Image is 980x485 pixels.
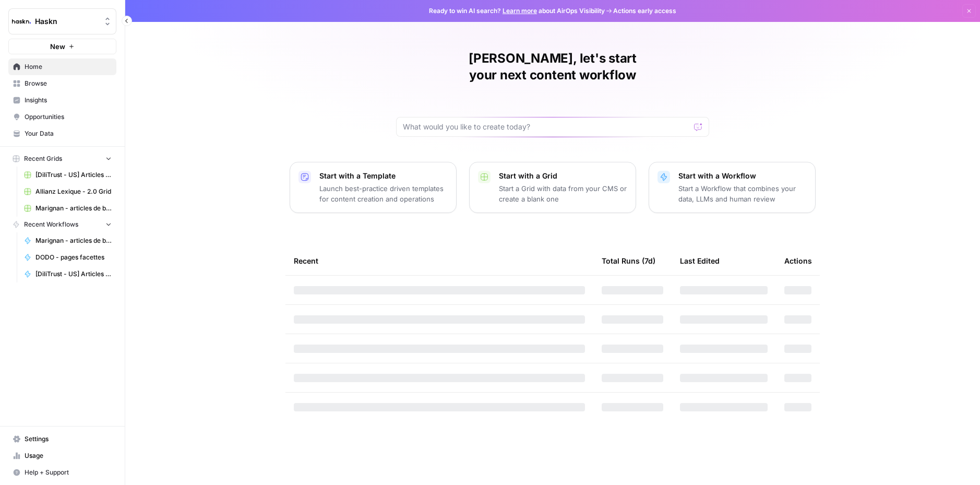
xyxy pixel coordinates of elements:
[8,151,116,167] button: Recent Grids
[8,39,116,54] button: New
[50,41,65,52] span: New
[25,129,112,138] span: Your Data
[25,451,112,460] span: Usage
[35,204,112,213] span: Marignan - articles de blog Grid
[678,171,807,181] p: Start with a Workflow
[35,253,112,262] span: DODO - pages facettes
[19,183,116,200] a: Allianz Lexique - 2.0 Grid
[503,7,537,15] a: Learn more
[8,125,116,142] a: Your Data
[19,232,116,249] a: Marignan - articles de blog
[8,431,116,447] a: Settings
[12,12,31,31] img: Haskn Logo
[35,170,112,180] span: [DiliTrust - US] Articles de blog 700-1000 mots Grid
[602,246,655,275] div: Total Runs (7d)
[8,8,116,34] button: Workspace: Haskn
[25,468,112,477] span: Help + Support
[469,162,636,213] button: Start with a GridStart a Grid with data from your CMS or create a blank one
[25,62,112,72] span: Home
[25,112,112,122] span: Opportunities
[8,464,116,481] button: Help + Support
[319,171,448,181] p: Start with a Template
[24,154,62,163] span: Recent Grids
[649,162,816,213] button: Start with a WorkflowStart a Workflow that combines your data, LLMs and human review
[784,246,812,275] div: Actions
[25,434,112,444] span: Settings
[613,6,676,16] span: Actions early access
[8,92,116,109] a: Insights
[35,236,112,245] span: Marignan - articles de blog
[25,79,112,88] span: Browse
[8,217,116,232] button: Recent Workflows
[499,171,627,181] p: Start with a Grid
[396,50,709,84] h1: [PERSON_NAME], let's start your next content workflow
[678,183,807,204] p: Start a Workflow that combines your data, LLMs and human review
[19,249,116,266] a: DODO - pages facettes
[8,58,116,75] a: Home
[429,6,605,16] span: Ready to win AI search? about AirOps Visibility
[8,109,116,125] a: Opportunities
[35,269,112,279] span: [DiliTrust - US] Articles de blog 700-1000 mots
[8,75,116,92] a: Browse
[19,200,116,217] a: Marignan - articles de blog Grid
[294,246,585,275] div: Recent
[19,266,116,282] a: [DiliTrust - US] Articles de blog 700-1000 mots
[499,183,627,204] p: Start a Grid with data from your CMS or create a blank one
[35,187,112,196] span: Allianz Lexique - 2.0 Grid
[319,183,448,204] p: Launch best-practice driven templates for content creation and operations
[290,162,457,213] button: Start with a TemplateLaunch best-practice driven templates for content creation and operations
[35,16,98,27] span: Haskn
[8,447,116,464] a: Usage
[403,122,690,132] input: What would you like to create today?
[24,220,78,229] span: Recent Workflows
[680,246,720,275] div: Last Edited
[25,96,112,105] span: Insights
[19,167,116,183] a: [DiliTrust - US] Articles de blog 700-1000 mots Grid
